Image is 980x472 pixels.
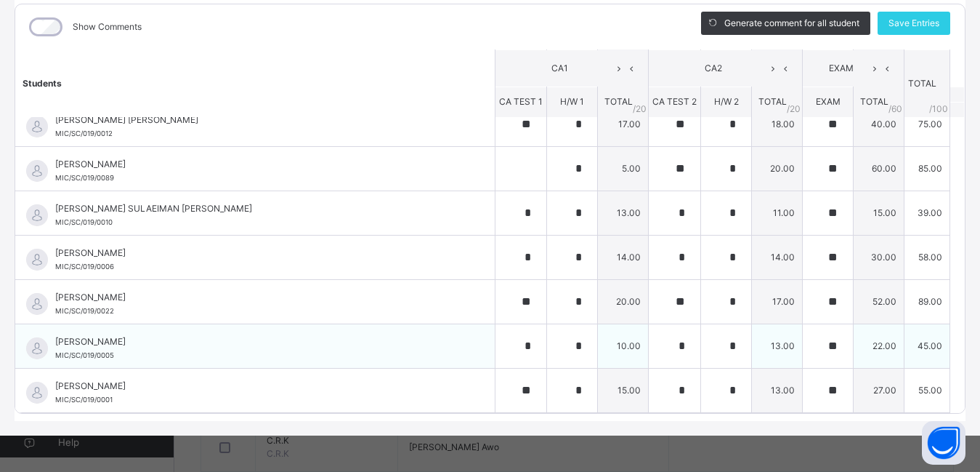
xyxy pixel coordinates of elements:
[854,324,904,368] td: 22.00
[23,77,62,88] span: Students
[904,324,950,368] td: 45.00
[904,279,950,324] td: 89.00
[598,102,649,146] td: 17.00
[55,218,113,226] span: MIC/SC/019/0010
[660,62,766,75] span: CA2
[714,96,739,107] span: H/W 2
[55,263,114,271] span: MIC/SC/019/0006
[854,235,904,279] td: 30.00
[55,291,462,304] span: [PERSON_NAME]
[604,96,633,107] span: TOTAL
[787,102,801,115] span: / 20
[598,324,649,368] td: 10.00
[752,146,803,191] td: 20.00
[55,158,462,171] span: [PERSON_NAME]
[55,351,114,359] span: MIC/SC/019/0005
[598,368,649,412] td: 15.00
[752,324,803,368] td: 13.00
[26,249,48,271] img: default.svg
[598,191,649,235] td: 13.00
[814,62,868,75] span: EXAM
[888,102,902,115] span: / 60
[904,191,950,235] td: 39.00
[26,160,48,182] img: default.svg
[904,102,950,146] td: 75.00
[752,368,803,412] td: 13.00
[854,279,904,324] td: 52.00
[929,102,948,115] span: /100
[724,17,859,30] span: Generate comment for all student
[499,96,543,107] span: CA TEST 1
[633,102,647,115] span: / 20
[904,146,950,191] td: 85.00
[816,96,841,107] span: EXAM
[55,380,462,393] span: [PERSON_NAME]
[55,247,462,260] span: [PERSON_NAME]
[854,368,904,412] td: 27.00
[752,235,803,279] td: 14.00
[652,96,697,107] span: CA TEST 2
[854,146,904,191] td: 60.00
[904,49,950,117] th: TOTAL
[26,204,48,226] img: default.svg
[55,307,114,315] span: MIC/SC/019/0022
[752,279,803,324] td: 17.00
[26,116,48,137] img: default.svg
[598,279,649,324] td: 20.00
[55,129,113,137] span: MIC/SC/019/0012
[55,335,462,348] span: [PERSON_NAME]
[860,96,888,107] span: TOTAL
[55,174,114,182] span: MIC/SC/019/0089
[752,191,803,235] td: 11.00
[73,20,142,33] label: Show Comments
[904,235,950,279] td: 58.00
[758,96,787,107] span: TOTAL
[752,102,803,146] td: 18.00
[922,421,965,465] button: Open asap
[854,191,904,235] td: 15.00
[888,17,939,30] span: Save Entries
[854,102,904,146] td: 40.00
[26,293,48,315] img: default.svg
[598,146,649,191] td: 5.00
[26,337,48,359] img: default.svg
[55,202,462,215] span: [PERSON_NAME] SULAEIMAN [PERSON_NAME]
[506,62,612,75] span: CA1
[55,113,462,127] span: [PERSON_NAME] [PERSON_NAME]
[560,96,584,107] span: H/W 1
[904,368,950,412] td: 55.00
[598,235,649,279] td: 14.00
[26,382,48,404] img: default.svg
[55,396,113,404] span: MIC/SC/019/0001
